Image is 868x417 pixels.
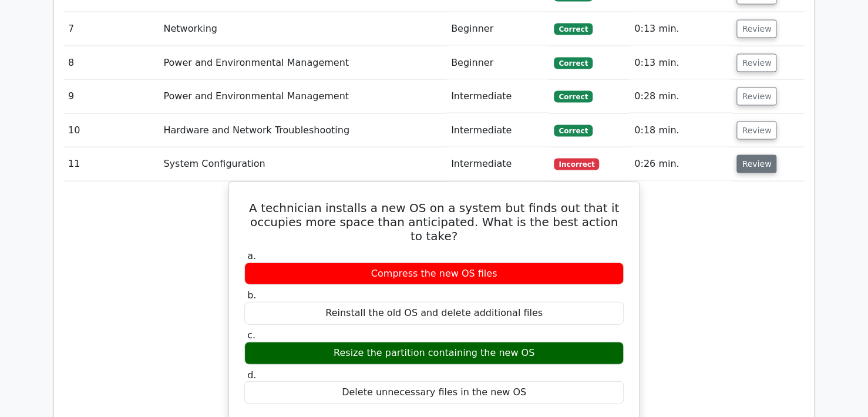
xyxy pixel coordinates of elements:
td: Intermediate [446,114,550,147]
td: Power and Environmental Management [159,80,446,113]
span: d. [247,369,256,381]
span: Incorrect [554,159,599,170]
td: 0:13 min. [630,12,732,46]
td: 10 [63,114,159,147]
td: Power and Environmental Management [159,46,446,80]
td: Intermediate [446,80,550,113]
td: 0:18 min. [630,114,732,147]
button: Review [736,54,776,72]
button: Review [736,155,776,173]
td: Beginner [446,12,550,46]
td: 11 [63,147,159,181]
div: Resize the partition containing the new OS [244,342,624,365]
span: Correct [554,125,592,137]
button: Review [736,122,776,140]
td: Intermediate [446,147,550,181]
span: c. [247,329,255,341]
td: 0:13 min. [630,46,732,80]
span: a. [247,250,256,261]
td: Networking [159,12,446,46]
div: Delete unnecessary files in the new OS [244,381,624,404]
button: Review [736,20,776,38]
span: Correct [554,58,592,69]
td: Hardware and Network Troubleshooting [159,114,446,147]
h5: A technician installs a new OS on a system but finds out that it occupies more space than anticip... [243,201,625,243]
span: Correct [554,91,592,103]
td: Beginner [446,46,550,80]
td: 8 [63,46,159,80]
td: 9 [63,80,159,113]
div: Compress the new OS files [244,263,624,285]
td: 7 [63,12,159,46]
td: 0:28 min. [630,80,732,113]
button: Review [736,88,776,106]
td: 0:26 min. [630,147,732,181]
td: System Configuration [159,147,446,181]
span: b. [247,290,256,301]
span: Correct [554,23,592,35]
div: Reinstall the old OS and delete additional files [244,302,624,325]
